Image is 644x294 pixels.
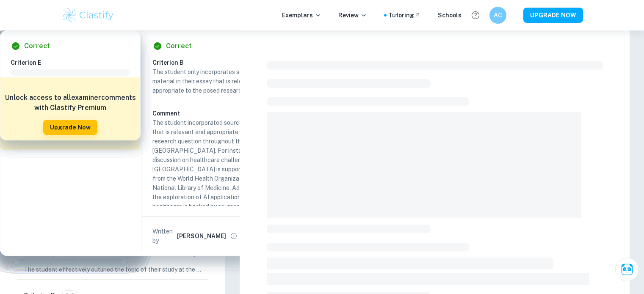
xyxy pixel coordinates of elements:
a: Tutoring [388,11,421,20]
p: Review [338,11,367,20]
button: UPGRADE NOW [523,8,583,23]
p: The student effectively outlined the topic of their study at the beginning of the essay, clearly ... [24,265,202,274]
p: Written by [152,227,175,245]
h6: Criterion B [152,58,279,67]
a: Schools [438,11,462,20]
p: The student only incorporates source material in their essay that is relevant and appropriate to ... [152,67,272,95]
h6: [PERSON_NAME] [177,231,226,241]
button: AC [489,7,506,24]
img: Clastify logo [61,7,115,24]
button: Upgrade Now [43,120,97,135]
p: Exemplars [282,11,321,20]
h6: Comment [152,109,272,118]
h6: Correct [24,41,50,51]
p: The student incorporated source material that is relevant and appropriate to the research questio... [152,118,272,258]
button: View full profile [228,230,240,242]
h6: Correct [166,41,192,51]
button: Ask Clai [615,258,639,281]
h6: Criterion E [11,58,137,67]
h6: AC [493,11,503,20]
button: Help and Feedback [468,8,483,22]
h6: Unlock access to all examiner comments with Clastify Premium [5,93,136,113]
